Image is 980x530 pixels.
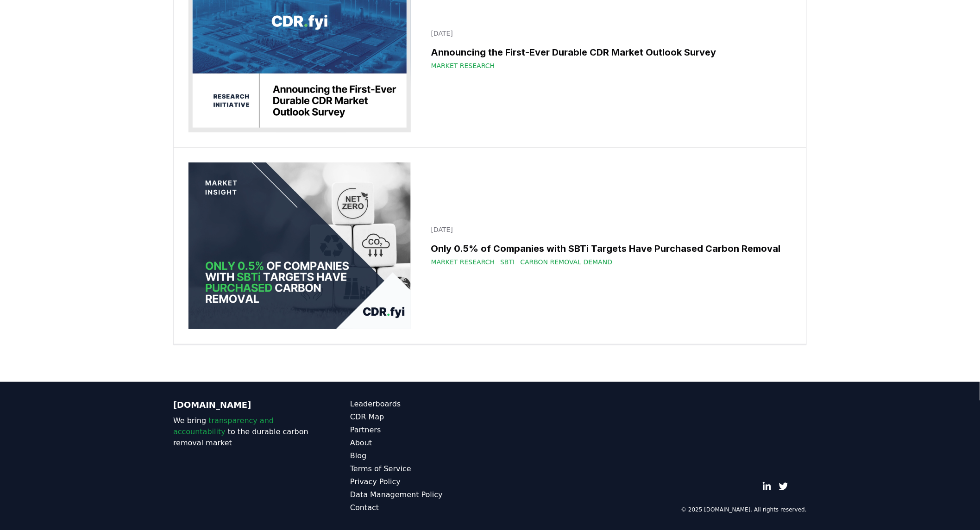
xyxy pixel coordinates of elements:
h3: Only 0.5% of Companies with SBTi Targets Have Purchased Carbon Removal [431,242,786,256]
span: transparency and accountability [173,416,274,436]
span: SBTi [500,257,515,267]
h3: Announcing the First-Ever Durable CDR Market Outlook Survey [431,45,786,59]
a: About [350,437,490,449]
span: Carbon Removal Demand [521,257,613,267]
img: Only 0.5% of Companies with SBTi Targets Have Purchased Carbon Removal blog post image [188,162,411,329]
p: [DOMAIN_NAME] [173,399,313,412]
a: LinkedIn [762,482,772,491]
a: Privacy Policy [350,476,490,487]
a: Terms of Service [350,463,490,474]
p: [DATE] [431,225,786,234]
a: Blog [350,450,490,461]
p: © 2025 [DOMAIN_NAME]. All rights reserved. [681,506,807,513]
a: [DATE]Only 0.5% of Companies with SBTi Targets Have Purchased Carbon RemovalMarket ResearchSBTiCa... [426,219,792,272]
a: CDR Map [350,412,490,423]
a: [DATE]Announcing the First-Ever Durable CDR Market Outlook SurveyMarket Research [426,23,792,76]
a: Contact [350,502,490,513]
p: [DATE] [431,29,786,38]
span: Market Research [431,61,495,70]
a: Data Management Policy [350,489,490,500]
span: Market Research [431,257,495,267]
a: Partners [350,424,490,436]
p: We bring to the durable carbon removal market [173,415,313,449]
a: Twitter [779,482,788,491]
a: Leaderboards [350,399,490,410]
